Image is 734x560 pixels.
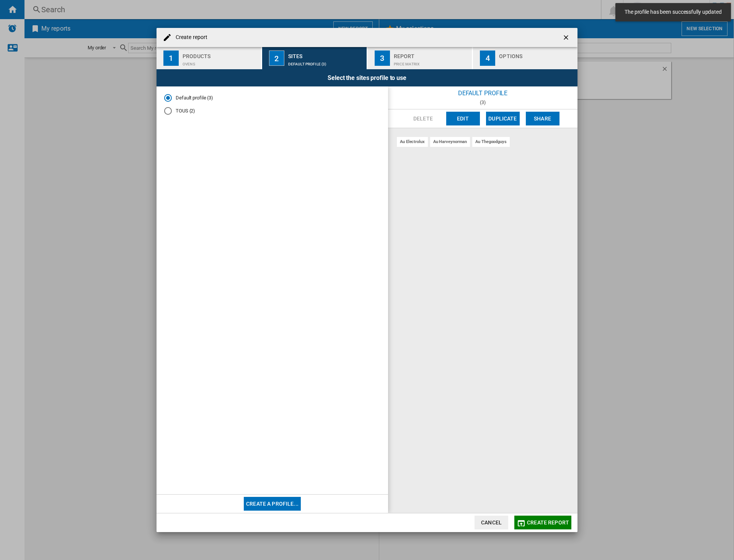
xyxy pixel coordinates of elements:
div: 1 [163,50,179,66]
button: Delete [406,112,440,125]
h4: Create report [172,34,207,41]
button: Cancel [475,516,508,529]
button: getI18NText('BUTTONS.CLOSE_DIALOG') [559,30,574,45]
div: 4 [480,50,495,66]
div: Options [499,50,574,58]
div: Products [183,50,258,58]
button: 1 Products Ovens [157,47,262,69]
ng-md-icon: getI18NText('BUTTONS.CLOSE_DIALOG') [562,34,571,43]
md-radio-button: Default profile (3) [164,94,380,101]
div: au electrolux [397,137,428,147]
div: Select the sites profile to use [157,69,577,86]
button: 4 Options [473,47,577,69]
div: Sites [288,50,364,58]
button: 3 Report Price Matrix [368,47,473,69]
button: Edit [446,112,480,125]
button: Share [526,112,559,125]
md-radio-button: TOUS (2) [164,107,380,115]
button: 2 Sites Default profile (3) [262,47,367,69]
button: Create report [514,516,571,529]
span: The profile has been successfully updated [622,8,724,16]
div: Report [394,50,469,58]
div: Ovens [183,58,258,66]
div: 2 [269,50,284,66]
div: au harveynorman [430,137,470,147]
div: Default profile [388,86,577,100]
span: Create report [527,519,569,526]
button: Duplicate [486,112,520,125]
div: (3) [388,100,577,105]
div: Default profile (3) [288,58,364,66]
button: Create a profile... [244,497,301,511]
div: Price Matrix [394,58,469,66]
div: 3 [375,50,390,66]
div: au thegoodguys [472,137,510,147]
